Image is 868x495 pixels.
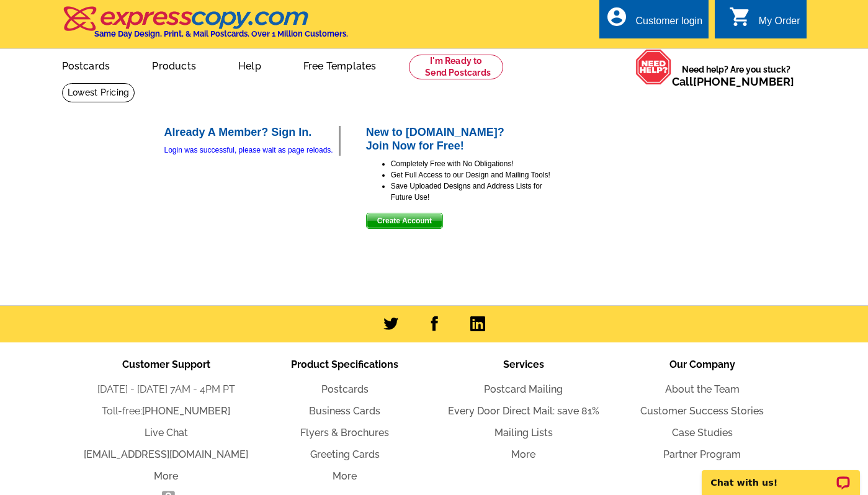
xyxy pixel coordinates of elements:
a: More [511,448,535,460]
button: Create Account [366,213,443,229]
div: My Order [759,16,800,33]
span: Product Specifications [291,359,398,370]
a: Postcards [321,383,369,395]
a: shopping_cart My Order [729,14,800,29]
i: account_circle [606,6,628,28]
a: Mailing Lists [494,427,553,439]
li: Save Uploaded Designs and Address Lists for Future Use! [391,181,552,203]
a: Free Templates [284,50,396,79]
img: help [635,49,672,85]
iframe: LiveChat chat widget [694,456,868,495]
a: [PHONE_NUMBER] [142,405,230,417]
a: Case Studies [672,427,733,439]
div: Login was successful, please wait as page reloads. [164,145,339,156]
a: Greeting Cards [310,448,380,460]
a: Every Door Direct Mail: save 81% [448,405,599,417]
li: Get Full Access to our Design and Mailing Tools! [391,169,552,181]
span: Our Company [669,359,735,370]
span: Services [503,359,544,370]
a: More [333,470,357,482]
a: account_circle Customer login [606,14,702,29]
a: Partner Program [663,448,741,460]
a: Products [132,50,216,79]
span: Create Account [367,213,442,228]
a: Postcard Mailing [484,383,563,395]
a: Business Cards [309,405,380,417]
a: Postcards [42,50,130,79]
a: [PHONE_NUMBER] [693,75,794,88]
h2: Already A Member? Sign In. [164,126,339,140]
span: Call [672,75,794,88]
li: Completely Free with No Obligations! [391,158,552,169]
li: [DATE] - [DATE] 7AM - 4PM PT [77,382,256,397]
span: Need help? Are you stuck? [672,63,800,88]
h4: Same Day Design, Print, & Mail Postcards. Over 1 Million Customers. [94,29,348,38]
a: Live Chat [145,427,188,439]
a: Help [218,50,281,79]
a: Same Day Design, Print, & Mail Postcards. Over 1 Million Customers. [62,15,348,38]
a: About the Team [665,383,740,395]
i: shopping_cart [729,6,751,28]
a: Customer Success Stories [640,405,764,417]
span: Customer Support [122,359,210,370]
a: More [154,470,178,482]
h2: New to [DOMAIN_NAME]? Join Now for Free! [366,126,552,153]
div: Customer login [635,16,702,33]
a: [EMAIL_ADDRESS][DOMAIN_NAME] [84,448,248,460]
a: Flyers & Brochures [300,427,389,439]
li: Toll-free: [77,404,256,419]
